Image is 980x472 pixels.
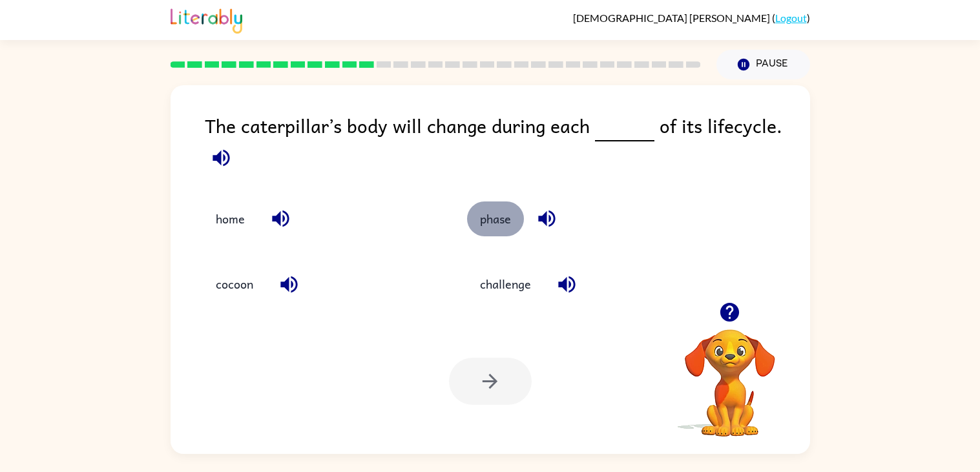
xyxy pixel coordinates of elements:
button: home [203,201,258,236]
div: ( ) [573,12,810,24]
div: The caterpillar’s body will change during each of its lifecycle. [205,111,810,176]
button: Pause [716,50,810,79]
video: Your browser must support playing .mp4 files to use Literably. Please try using another browser. [665,309,795,438]
img: Literably [171,5,242,34]
button: cocoon [203,267,266,302]
span: [DEMOGRAPHIC_DATA] [PERSON_NAME] [573,12,772,24]
button: phase [467,201,524,236]
a: Logout [775,12,807,24]
button: challenge [467,267,544,302]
